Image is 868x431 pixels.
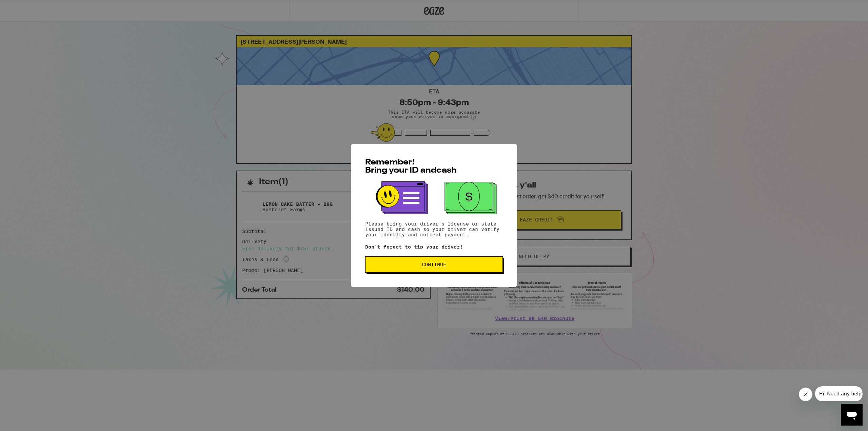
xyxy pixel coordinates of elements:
[365,256,503,273] button: Continue
[841,404,863,426] iframe: Button to launch messaging window
[4,5,49,10] span: Hi. Need any help?
[365,244,503,250] p: Don't forget to tip your driver!
[799,388,812,401] iframe: Close message
[365,158,457,175] span: Remember! Bring your ID and cash
[815,386,863,401] iframe: Message from company
[422,262,446,267] span: Continue
[365,221,503,237] p: Please bring your driver's license or state issued ID and cash so your driver can verify your ide...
